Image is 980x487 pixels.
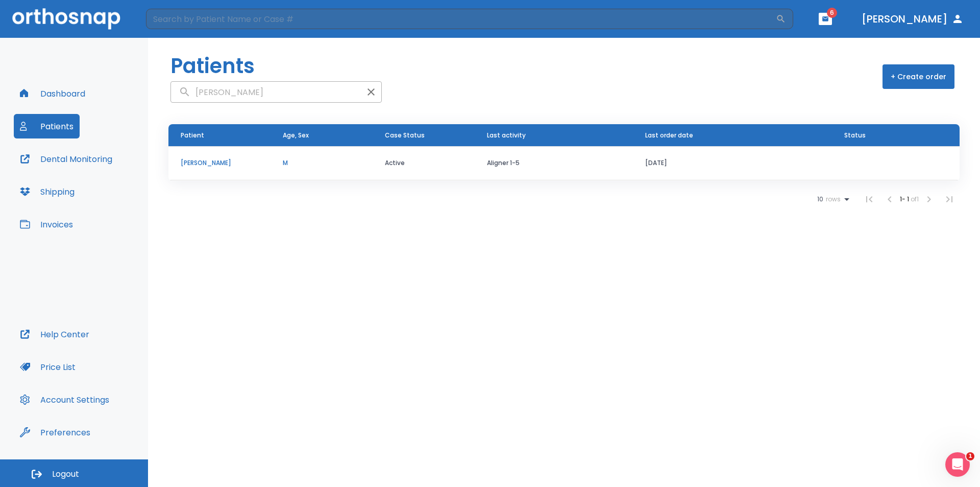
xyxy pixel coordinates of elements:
[823,196,841,203] span: rows
[14,81,91,106] button: Dashboard
[14,387,115,412] button: Account Settings
[14,147,118,171] button: Dental Monitoring
[12,8,120,29] img: Orthosnap
[14,420,96,445] button: Preferences
[170,51,255,81] h1: Patients
[817,196,823,203] span: 10
[283,158,360,168] p: M
[181,158,258,168] p: [PERSON_NAME]
[385,131,425,140] span: Case Status
[900,195,911,203] span: 1 - 1
[14,322,95,346] button: Help Center
[171,82,361,102] input: search
[645,131,693,140] span: Last order date
[883,64,954,89] button: + Create order
[857,10,968,28] button: [PERSON_NAME]
[52,469,79,480] span: Logout
[14,212,79,237] button: Invoices
[14,355,82,379] button: Price List
[966,452,974,460] span: 1
[945,452,970,477] iframe: Intercom live chat
[283,131,309,140] span: Age, Sex
[487,131,526,140] span: Last activity
[844,131,866,140] span: Status
[14,114,80,138] button: Patients
[14,179,81,204] button: Shipping
[181,131,204,140] span: Patient
[475,146,633,180] td: Aligner 1-5
[911,195,919,203] span: of 1
[633,146,832,180] td: [DATE]
[827,8,837,18] span: 6
[146,9,776,29] input: Search by Patient Name or Case #
[373,146,475,180] td: Active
